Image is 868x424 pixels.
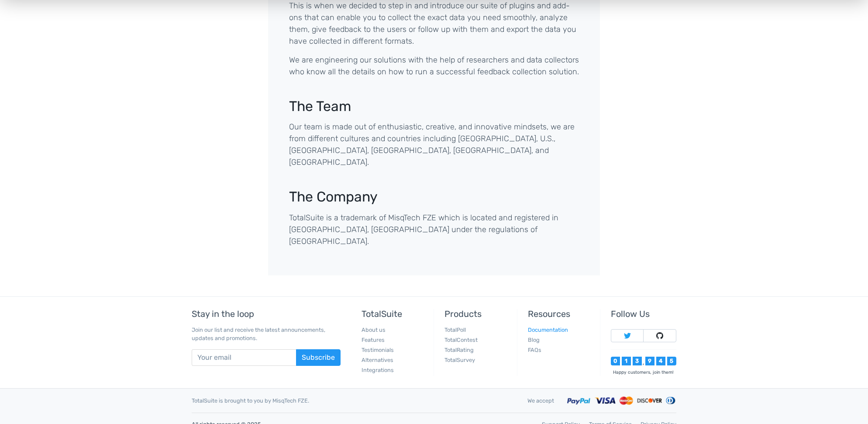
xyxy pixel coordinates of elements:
[528,327,568,333] a: Documentation
[192,326,341,342] p: Join our list and receive the latest announcements, updates and promotions.
[444,337,478,343] a: TotalContest
[622,357,631,366] div: 1
[611,357,620,366] div: 0
[611,369,676,375] div: Happy customers, join them!
[362,347,394,353] a: Testimonials
[185,396,521,405] div: TotalSuite is brought to you by MisqTech FZE.
[362,309,427,319] h5: TotalSuite
[656,332,663,339] img: Follow TotalSuite on Github
[521,396,561,405] div: We accept
[444,347,474,353] a: TotalRating
[667,357,676,366] div: 5
[567,396,676,406] img: Accepted payment methods
[642,360,645,366] div: ,
[444,309,510,319] h5: Products
[528,309,593,319] h5: Resources
[289,54,579,78] p: We are engineering our solutions with the help of researchers and data collectors who know all th...
[528,337,540,343] a: Blog
[528,347,541,353] a: FAQs
[444,357,475,363] a: TotalSurvey
[362,367,394,373] a: Integrations
[362,337,385,343] a: Features
[289,212,579,247] p: TotalSuite is a trademark of MisqTech FZE which is located and registered in [GEOGRAPHIC_DATA], [...
[362,327,386,333] a: About us
[624,332,631,339] img: Follow TotalSuite on Twitter
[296,349,341,366] button: Subscribe
[289,189,579,205] h2: The Company
[444,327,466,333] a: TotalPoll
[192,349,296,366] input: Your email
[611,309,676,319] h5: Follow Us
[289,121,579,168] p: Our team is made out of enthusiastic, creative, and innovative mindsets, we are from different cu...
[289,99,579,114] h2: The Team
[362,357,393,363] a: Alternatives
[192,309,341,319] h5: Stay in the loop
[633,357,642,366] div: 3
[645,357,654,366] div: 9
[656,357,665,366] div: 4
